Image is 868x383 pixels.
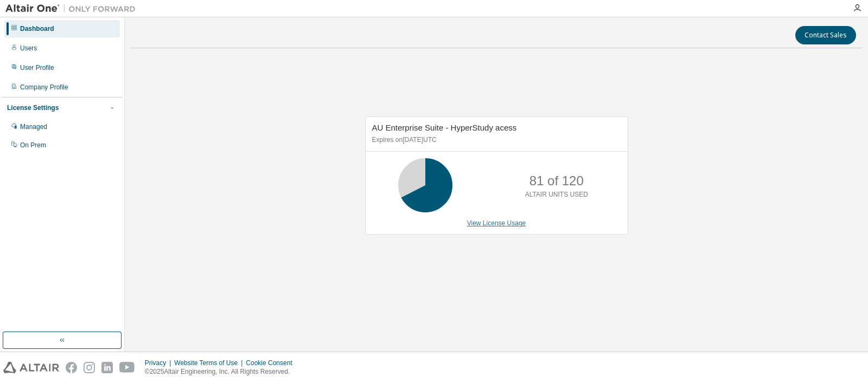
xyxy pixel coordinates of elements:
[5,3,141,14] img: Altair One
[246,359,298,367] div: Cookie Consent
[525,190,588,199] p: ALTAIR UNITS USED
[529,172,584,190] p: 81 of 120
[467,219,526,227] a: View License Usage
[66,362,77,373] img: facebook.svg
[119,362,135,373] img: youtube.svg
[795,26,856,44] button: Contact Sales
[20,141,46,150] div: On Prem
[7,103,59,112] div: License Settings
[101,362,113,373] img: linkedin.svg
[20,63,54,72] div: User Profile
[20,24,54,33] div: Dashboard
[145,367,299,376] p: © 2025 Altair Engineering, Inc. All Rights Reserved.
[145,359,174,367] div: Privacy
[20,122,47,131] div: Managed
[3,362,59,373] img: altair_logo.svg
[372,123,517,132] span: AU Enterprise Suite - HyperStudy acess
[84,362,95,373] img: instagram.svg
[174,359,246,367] div: Website Terms of Use
[372,135,618,145] p: Expires on [DATE] UTC
[20,44,37,53] div: Users
[20,83,68,92] div: Company Profile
